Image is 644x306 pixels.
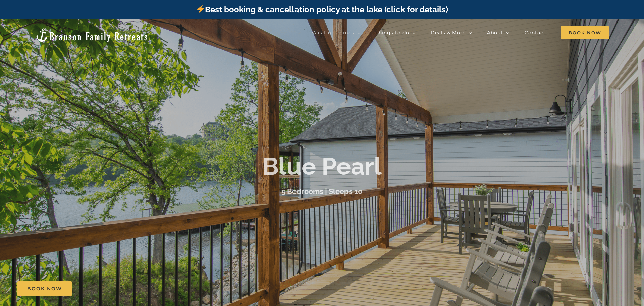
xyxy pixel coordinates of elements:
a: Best booking & cancellation policy at the lake (click for details) [196,5,448,14]
nav: Main Menu [312,26,609,39]
a: Book Now [17,281,72,296]
span: Things to do [376,30,409,35]
a: About [487,26,509,39]
a: Contact [525,26,546,39]
a: Things to do [376,26,416,39]
span: Book Now [27,286,62,292]
a: Vacation homes [312,26,361,39]
span: Contact [525,30,546,35]
span: Book Now [561,26,609,39]
img: ⚡️ [197,5,205,13]
h3: 5 Bedrooms | Sleeps 10 [281,187,363,196]
img: Branson Family Retreats Logo [35,28,149,43]
b: Blue Pearl [262,152,382,180]
span: Vacation homes [312,30,354,35]
span: About [487,30,503,35]
a: Deals & More [431,26,472,39]
span: Deals & More [431,30,466,35]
